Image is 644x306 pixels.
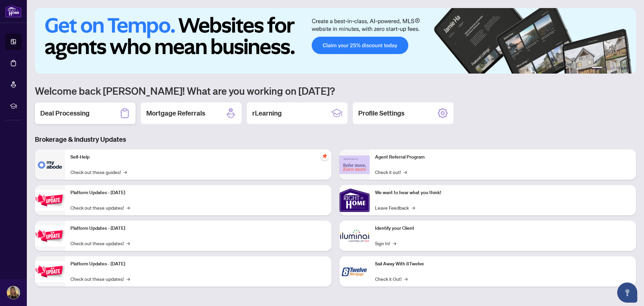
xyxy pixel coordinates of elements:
[592,67,602,70] button: 1
[70,275,130,282] a: Check out these updates!→
[35,261,65,282] img: Platform Updates - June 23, 2025
[375,239,396,247] a: Sign In!→
[375,225,631,232] p: Identify your Client
[35,84,636,97] h1: Welcome back [PERSON_NAME]! What are you working on [DATE]?
[35,135,636,144] h3: Brokerage & Industry Updates
[339,256,370,287] img: Sail Away With 8Twelve
[321,152,329,160] span: pushpin
[70,225,326,232] p: Platform Updates - [DATE]
[412,204,415,211] span: →
[252,108,282,118] h2: rLearning
[339,185,370,215] img: We want to hear what you think!
[404,168,407,176] span: →
[5,5,21,17] img: logo
[70,154,326,161] p: Self-Help
[617,282,637,303] button: Open asap
[126,239,130,247] span: →
[375,189,631,196] p: We want to hear what you think!
[35,225,65,247] img: Platform Updates - July 8, 2025
[70,189,326,196] p: Platform Updates - [DATE]
[358,108,405,118] h2: Profile Settings
[375,275,408,282] a: Check it Out!→
[610,67,613,70] button: 3
[339,221,370,251] img: Identify your Client
[126,275,130,282] span: →
[375,154,631,161] p: Agent Referral Program
[605,67,608,70] button: 2
[40,108,90,118] h2: Deal Processing
[616,67,619,70] button: 4
[70,168,127,176] a: Check out these guides!→
[375,168,407,176] a: Check it out!→
[70,239,130,247] a: Check out these updates!→
[627,67,629,70] button: 6
[126,204,130,211] span: →
[146,108,205,118] h2: Mortgage Referrals
[404,275,408,282] span: →
[375,260,631,268] p: Sail Away With 8Twelve
[621,67,624,70] button: 5
[393,239,396,247] span: →
[123,168,127,176] span: →
[339,156,370,174] img: Agent Referral Program
[35,149,65,180] img: Self-Help
[35,8,636,74] img: Slide 0
[7,286,20,299] img: Profile Icon
[375,204,415,211] a: Leave Feedback→
[70,204,130,211] a: Check out these updates!→
[70,260,326,268] p: Platform Updates - [DATE]
[35,190,65,211] img: Platform Updates - July 21, 2025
